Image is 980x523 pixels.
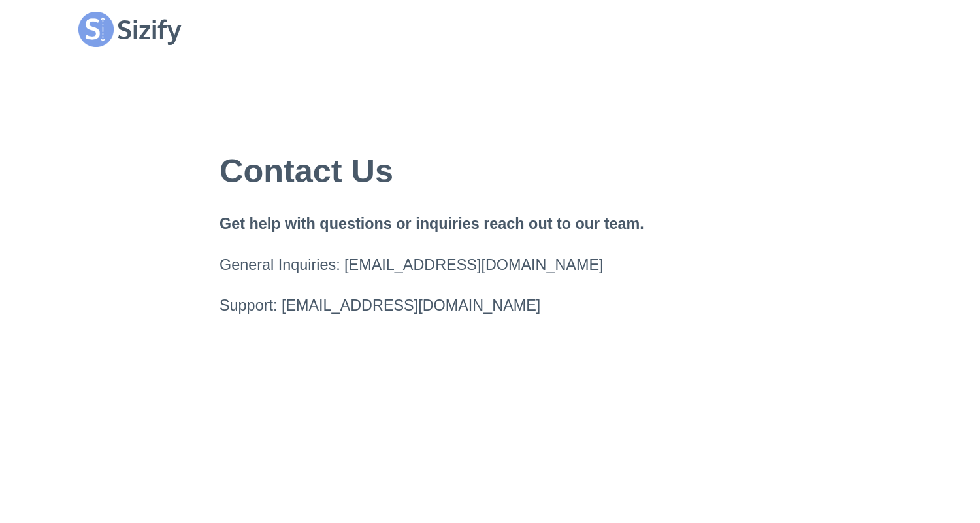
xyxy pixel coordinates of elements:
img: logo [78,12,114,47]
a: General Inquiries: [EMAIL_ADDRESS][DOMAIN_NAME] [220,254,604,277]
h1: Contact Us [220,153,393,189]
h2: Get help with questions or inquiries reach out to our team. [220,212,644,235]
a: Support: [EMAIL_ADDRESS][DOMAIN_NAME] [220,294,540,317]
h1: Sizify [114,15,184,44]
